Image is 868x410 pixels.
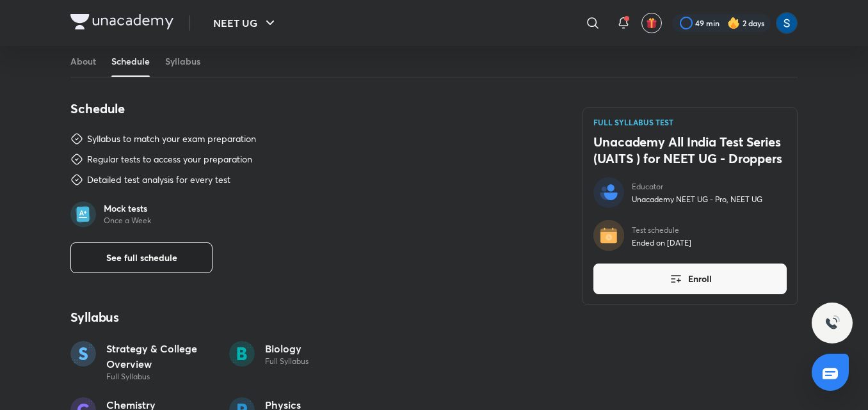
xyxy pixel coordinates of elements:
[205,10,285,36] button: NEET UG
[87,132,256,145] div: Syllabus to match your exam preparation
[593,264,787,294] button: Enroll
[632,195,762,205] p: Unacademy NEET UG - Pro, NEET UG
[87,153,252,166] div: Regular tests to access your preparation
[265,341,309,356] p: Biology
[104,203,151,214] p: Mock tests
[688,272,712,285] span: Enroll
[593,134,787,167] h4: Unacademy All India Test Series (UAITS ) for NEET UG - Droppers
[87,173,230,186] div: Detailed test analysis for every test
[727,17,740,29] img: streak
[70,46,96,77] a: About
[70,14,173,33] a: Company Logo
[70,309,552,326] h4: Syllabus
[106,341,214,372] p: Strategy & College Overview
[70,14,173,29] img: Company Logo
[70,100,552,117] h4: Schedule
[70,242,213,273] button: See full schedule
[824,315,840,331] img: ttu
[632,225,691,235] p: Test schedule
[265,356,309,367] p: Full Syllabus
[106,372,214,382] p: Full Syllabus
[646,17,657,29] img: avatar
[776,12,798,34] img: Saloni Chaudhary
[106,251,177,264] span: See full schedule
[593,118,787,126] p: FULL SYLLABUS TEST
[165,46,200,77] a: Syllabus
[104,216,151,226] p: Once a Week
[111,46,150,77] a: Schedule
[632,238,691,248] p: Ended on [DATE]
[632,182,762,193] p: Educator
[641,13,662,33] button: avatar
